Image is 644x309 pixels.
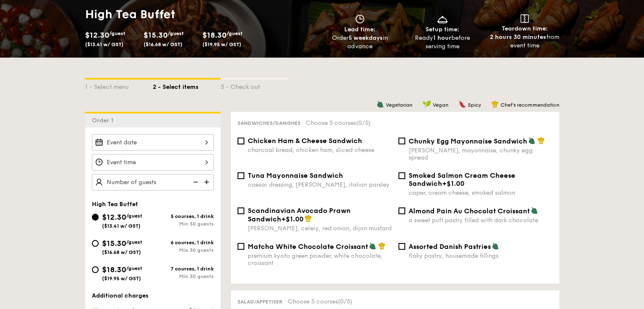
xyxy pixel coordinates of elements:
img: icon-vegetarian.fe4039eb.svg [369,242,376,250]
img: icon-vegan.f8ff3823.svg [423,100,431,108]
div: flaky pastry, housemade fillings [409,252,553,259]
span: ($13.41 w/ GST) [102,223,141,229]
div: 5 courses, 1 drink [153,213,214,219]
input: Event time [92,154,214,171]
span: Setup time: [426,26,459,33]
div: 2 - Select items [153,80,221,91]
input: Chicken Ham & Cheese Sandwichcharcoal bread, chicken ham, sliced cheese [238,138,244,144]
div: premium kyoto green powder, white chocolate, croissant [248,252,392,267]
span: Vegan [433,102,448,108]
span: +$1.00 [281,215,304,223]
span: ($13.41 w/ GST) [85,41,124,47]
span: ($19.95 w/ GST) [102,276,141,281]
div: caesar dressing, [PERSON_NAME], italian parsley [248,181,392,188]
input: $15.30/guest($16.68 w/ GST)6 courses, 1 drinkMin 30 guests [92,240,99,247]
div: Min 30 guests [153,273,214,279]
img: icon-chef-hat.a58ddaea.svg [378,242,386,250]
span: $15.30 [102,239,126,248]
img: icon-add.58712e84.svg [201,174,214,190]
div: Ready before serving time [404,34,480,51]
div: a sweet puff pastry filled with dark chocolate [409,217,553,224]
input: Scandinavian Avocado Prawn Sandwich+$1.00[PERSON_NAME], celery, red onion, dijon mustard [238,207,244,214]
img: icon-vegetarian.fe4039eb.svg [376,100,384,108]
img: icon-vegetarian.fe4039eb.svg [492,242,499,250]
h1: High Tea Buffet [85,7,319,22]
span: (0/5) [356,119,370,127]
span: Sandwiches/Danishes [238,120,301,126]
div: 3 - Check out [221,80,288,91]
img: icon-chef-hat.a58ddaea.svg [491,100,499,108]
span: /guest [227,30,243,36]
input: Tuna Mayonnaise Sandwichcaesar dressing, [PERSON_NAME], italian parsley [238,172,244,179]
span: ($19.95 w/ GST) [202,41,241,47]
img: icon-chef-hat.a58ddaea.svg [304,215,312,222]
span: Order 1 [92,117,117,124]
input: Number of guests [92,174,214,190]
input: Event date [92,134,214,151]
span: /guest [109,30,125,36]
span: ($16.68 w/ GST) [102,249,141,255]
span: $12.30 [85,30,109,40]
span: ($16.68 w/ GST) [144,41,182,47]
span: Choose 5 courses [306,119,370,127]
span: Tuna Mayonnaise Sandwich [248,171,343,179]
span: Chunky Egg Mayonnaise Sandwich [409,137,527,145]
div: [PERSON_NAME], celery, red onion, dijon mustard [248,225,392,232]
span: Choose 5 courses [287,298,352,305]
div: Additional charges [92,292,214,300]
span: High Tea Buffet [92,201,138,208]
span: Lead time: [344,26,376,33]
input: Matcha White Chocolate Croissantpremium kyoto green powder, white chocolate, croissant [238,243,244,250]
img: icon-teardown.65201eee.svg [520,14,529,23]
div: charcoal bread, chicken ham, sliced cheese [248,146,392,154]
div: 1 - Select menu [85,80,153,91]
input: Chunky Egg Mayonnaise Sandwich[PERSON_NAME], mayonnaise, chunky egg spread [398,138,405,144]
img: icon-spicy.37a8142b.svg [459,100,466,108]
span: $18.30 [202,30,227,40]
span: /guest [126,213,142,219]
img: icon-clock.2db775ea.svg [354,14,366,24]
span: /guest [168,30,184,36]
input: $18.30/guest($19.95 w/ GST)7 courses, 1 drinkMin 30 guests [92,266,99,273]
span: Scandinavian Avocado Prawn Sandwich [248,207,351,223]
input: $12.30/guest($13.41 w/ GST)5 courses, 1 drinkMin 30 guests [92,214,99,221]
div: Min 30 guests [153,247,214,253]
span: Smoked Salmon Cream Cheese Sandwich [409,171,515,188]
img: icon-chef-hat.a58ddaea.svg [537,137,545,144]
div: Min 30 guests [153,221,214,227]
div: caper, cream cheese, smoked salmon [409,189,553,196]
input: Smoked Salmon Cream Cheese Sandwich+$1.00caper, cream cheese, smoked salmon [398,172,405,179]
span: Chef's recommendation [500,102,559,108]
img: icon-dish.430c3a2e.svg [436,14,449,24]
span: Teardown time: [502,25,548,32]
span: Salad/Appetiser [238,299,282,305]
img: icon-vegetarian.fe4039eb.svg [528,137,536,144]
span: $15.30 [144,30,168,40]
div: 7 courses, 1 drink [153,266,214,272]
img: icon-vegetarian.fe4039eb.svg [531,207,538,214]
div: from event time [487,33,563,50]
span: Matcha White Chocolate Croissant [248,243,368,251]
span: Assorted Danish Pastries [409,243,491,251]
input: Assorted Danish Pastriesflaky pastry, housemade fillings [398,243,405,250]
span: /guest [126,265,142,271]
span: Chicken Ham & Cheese Sandwich [248,137,362,145]
span: Vegetarian [386,102,412,108]
span: +$1.00 [442,179,464,188]
span: /guest [126,239,142,245]
span: $12.30 [102,212,126,222]
strong: 1 hour [433,34,451,41]
div: Order in advance [322,34,398,51]
span: $18.30 [102,265,126,274]
strong: 5 weekdays [348,34,383,41]
img: icon-reduce.1d2dbef1.svg [188,174,201,190]
div: [PERSON_NAME], mayonnaise, chunky egg spread [409,147,553,161]
input: Almond Pain Au Chocolat Croissanta sweet puff pastry filled with dark chocolate [398,207,405,214]
span: Spicy [468,102,481,108]
strong: 2 hours 30 minutes [490,33,546,41]
div: 6 courses, 1 drink [153,240,214,246]
span: Almond Pain Au Chocolat Croissant [409,207,530,215]
span: (0/5) [338,298,352,305]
